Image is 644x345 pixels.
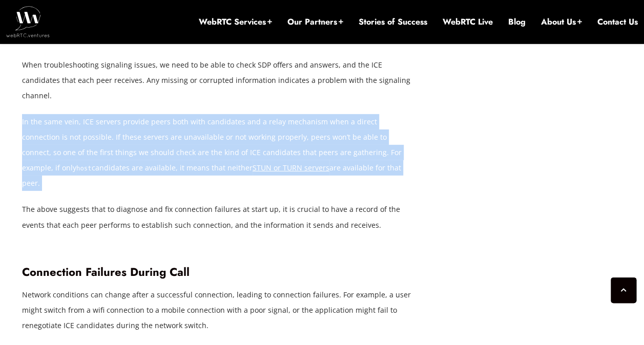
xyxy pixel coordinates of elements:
a: Contact Us [597,16,638,28]
a: WebRTC Services [199,16,272,28]
p: In the same vein, ICE servers provide peers both with candidates and a relay mechanism when a dir... [22,114,417,191]
p: The above suggests that to diagnose and fix connection failures at start up, it is crucial to hav... [22,202,417,232]
a: About Us [541,16,582,28]
a: Our Partners [287,16,343,28]
code: host [76,165,92,172]
h3: Connection Failures During Call [22,265,417,279]
a: Stories of Success [359,16,427,28]
img: WebRTC.ventures [6,6,50,37]
a: STUN or TURN servers [253,163,329,172]
p: Network conditions can change after a successful connection, leading to connection failures. For ... [22,287,417,333]
a: Blog [508,16,526,28]
p: When troubleshooting signaling issues, we need to be able to check SDP offers and answers, and th... [22,57,417,103]
a: WebRTC Live [443,16,493,28]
